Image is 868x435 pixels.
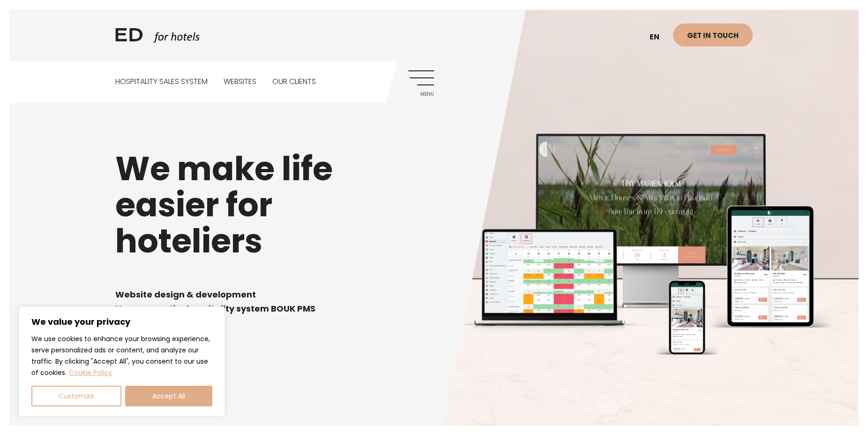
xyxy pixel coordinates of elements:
a: Get in touch [673,23,753,46]
span: Menu [408,92,434,97]
a: Websites [224,61,256,103]
a: Menu [408,70,434,96]
a: Cookie Policy [68,367,112,378]
a: ED HOTELS [115,26,200,49]
div: Page 1 [115,273,753,315]
a: Hospitality sales system [115,61,208,103]
span: Website design & development New generation [115,289,256,314]
h1: We make life easier for hoteliers [115,151,753,259]
span: hospitality system BOUK PMS [187,303,315,314]
button: Customize [31,386,121,406]
p: We value your privacy [31,316,212,328]
a: Our clients [272,61,316,103]
button: Accept All [125,386,212,406]
p: We use cookies to enhance your browsing experience, serve personalized ads or content, and analyz... [31,333,212,378]
a: en [645,26,673,49]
